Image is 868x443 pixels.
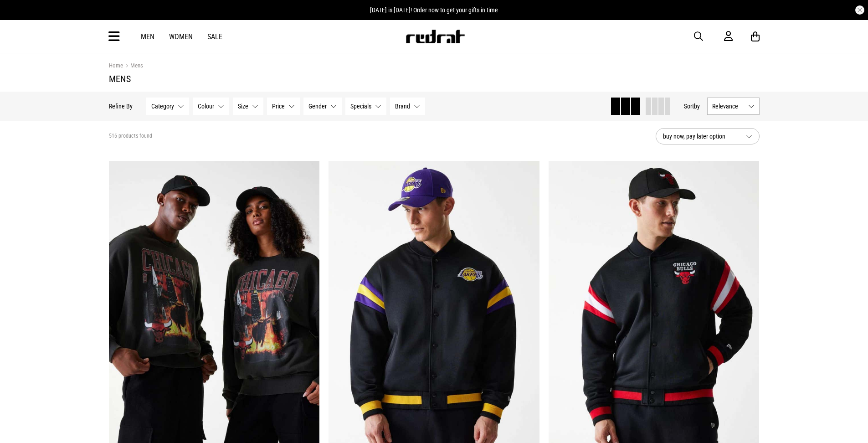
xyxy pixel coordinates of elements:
[694,103,700,110] span: by
[684,101,700,112] button: Sortby
[712,103,745,110] span: Relevance
[146,98,189,115] button: Category
[193,98,229,115] button: Colour
[267,98,300,115] button: Price
[395,103,410,110] span: Brand
[272,103,285,110] span: Price
[405,30,465,43] img: Redrat logo
[350,103,371,110] span: Specials
[109,103,133,110] p: Refine By
[198,103,214,110] span: Colour
[151,103,174,110] span: Category
[345,98,386,115] button: Specials
[109,62,123,69] a: Home
[109,133,152,140] span: 516 products found
[663,131,739,142] span: buy now, pay later option
[370,6,498,14] span: [DATE] is [DATE]! Order now to get your gifts in time
[233,98,263,115] button: Size
[390,98,425,115] button: Brand
[141,32,154,41] a: Men
[169,32,193,41] a: Women
[707,98,760,115] button: Relevance
[123,62,143,71] a: Mens
[303,98,342,115] button: Gender
[308,103,327,110] span: Gender
[207,32,222,41] a: Sale
[238,103,248,110] span: Size
[656,128,760,144] button: buy now, pay later option
[109,73,760,84] h1: Mens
